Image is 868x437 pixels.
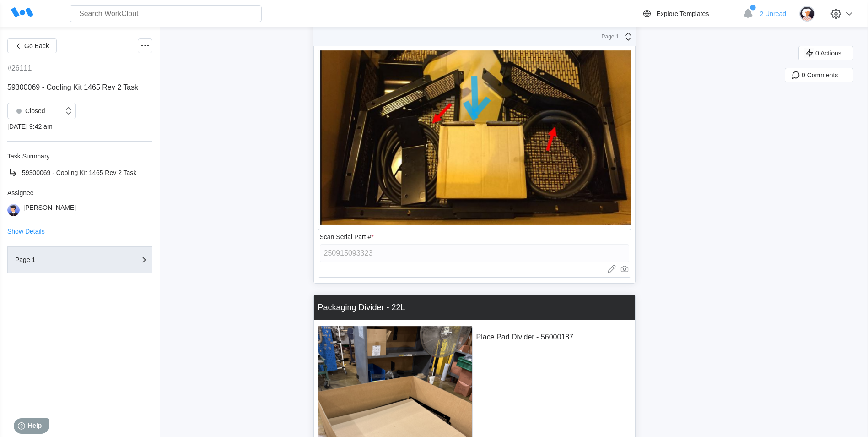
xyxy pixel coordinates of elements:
[785,68,853,82] button: 0 Comments
[7,228,45,235] button: Show Details
[15,257,107,263] div: Page 1
[24,43,49,49] span: Go Back
[760,10,786,17] span: 2 Unread
[642,8,738,19] a: Explore Templates
[476,333,631,341] p: Place Pad Divider - 56000187
[7,204,20,216] img: user-5.png
[802,72,838,78] span: 0 Comments
[320,244,629,262] input: Type here... (specific format required)
[12,104,45,117] div: Closed
[7,246,152,273] button: Page 1
[7,123,152,130] div: [DATE] 9:42 am
[799,6,815,22] img: user-4.png
[815,50,841,56] span: 0 Actions
[7,153,152,160] div: Task Summary
[7,167,152,178] a: 59300069 - Cooling Kit 1465 Rev 2 Task
[656,10,709,17] div: Explore Templates
[22,169,136,176] span: 59300069 - Cooling Kit 1465 Rev 2 Task
[7,83,138,91] span: 59300069 - Cooling Kit 1465 Rev 2 Task
[318,50,631,225] img: Capture.jpg
[7,64,32,72] div: #26111
[23,204,76,216] div: [PERSON_NAME]
[7,189,152,197] div: Assignee
[7,38,57,53] button: Go Back
[318,303,405,312] div: Packaging Divider - 22L
[596,33,619,40] div: Page 1
[70,5,262,22] input: Search WorkClout
[320,233,374,240] div: Scan Serial Part #
[798,46,853,60] button: 0 Actions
